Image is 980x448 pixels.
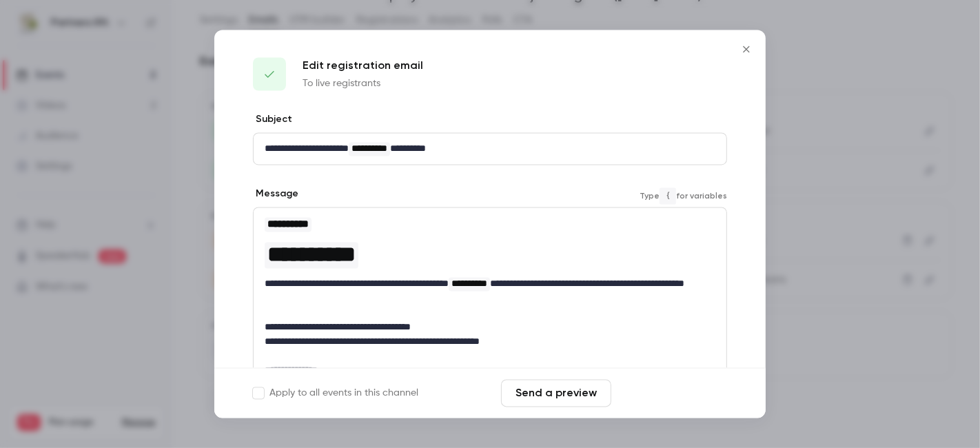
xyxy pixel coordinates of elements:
[303,77,423,91] p: To live registrants
[660,187,676,204] code: {
[254,134,726,165] div: editor
[253,113,292,127] label: Subject
[253,187,298,201] label: Message
[303,58,423,74] p: Edit registration email
[501,380,611,407] button: Send a preview
[253,387,418,400] label: Apply to all events in this channel
[733,36,760,63] button: Close
[617,380,727,407] button: Save changes
[640,187,727,204] span: Type for variables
